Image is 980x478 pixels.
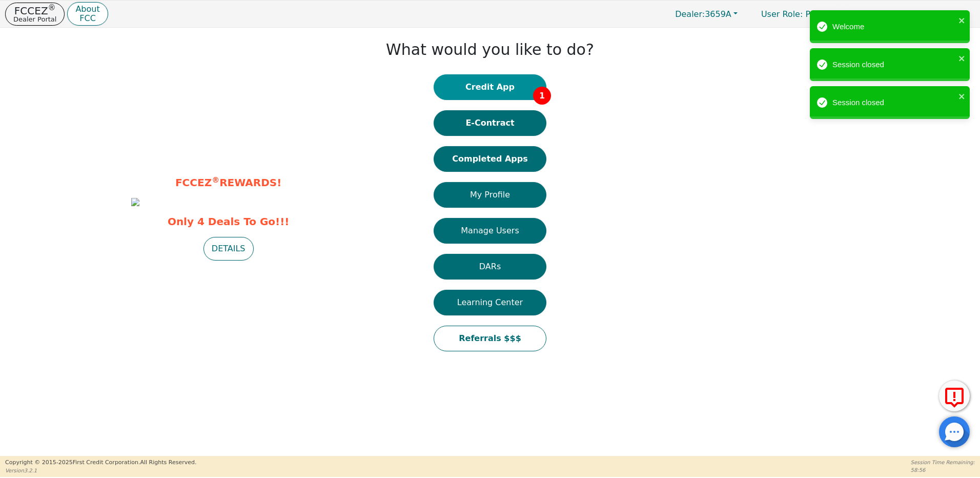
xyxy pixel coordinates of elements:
button: DARs [434,254,546,280]
a: User Role: Primary [751,4,847,24]
p: FCCEZ [13,6,56,16]
img: ef3d7c1e-9cb8-4f9b-bb76-3b8ed6f70ed4 [131,198,139,206]
button: DETAILS [203,237,254,261]
p: FCC [75,14,99,23]
button: Dealer:3659A [664,6,748,22]
button: AboutFCC [67,2,108,26]
p: Session Time Remaining: [911,459,975,466]
p: Dealer Portal [13,16,56,23]
button: Credit App1 [434,74,546,100]
p: About [75,5,99,13]
button: close [958,52,966,64]
div: Welcome [832,21,955,33]
p: 58:56 [911,466,975,474]
span: Dealer: [675,9,705,19]
p: FCCEZ REWARDS! [131,175,326,190]
button: Referrals $$$ [434,326,546,351]
h1: What would you like to do? [386,41,594,59]
p: Primary [751,4,847,24]
sup: ® [212,175,219,185]
button: close [958,14,966,26]
sup: ® [48,3,56,12]
button: Report Error to FCC [939,381,970,411]
button: FCCEZ®Dealer Portal [5,3,65,26]
button: Learning Center [434,290,546,315]
button: 3659A:[PERSON_NAME] [850,6,975,22]
span: All Rights Reserved. [140,459,196,466]
button: My Profile [434,182,546,208]
span: 3659A [675,9,731,19]
p: Copyright © 2015- 2025 First Credit Corporation. [5,459,196,467]
p: Version 3.2.1 [5,467,196,474]
span: 1 [533,87,551,105]
div: Session closed [832,59,955,71]
button: E-Contract [434,110,546,136]
button: close [958,90,966,102]
span: Only 4 Deals To Go!!! [131,214,326,229]
div: Session closed [832,97,955,109]
button: Manage Users [434,218,546,244]
span: User Role : [761,9,803,19]
button: Completed Apps [434,146,546,172]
